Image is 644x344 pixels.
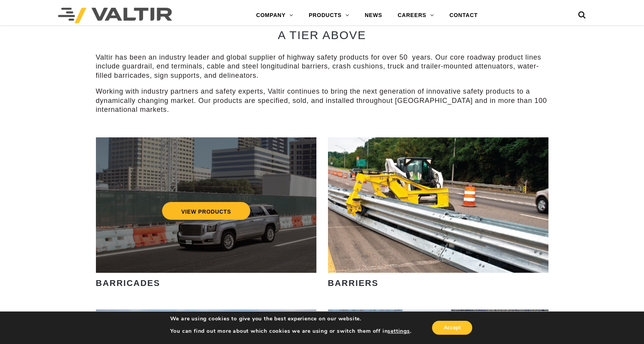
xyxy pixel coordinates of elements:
[170,315,412,322] p: We are using cookies to give you the best experience on our website.
[58,8,172,23] img: Valtir
[96,53,548,80] p: Valtir has been an industry leader and global supplier of highway safety products for over 50 yea...
[388,328,410,335] button: settings
[357,8,390,23] a: NEWS
[301,8,357,23] a: PRODUCTS
[96,29,548,41] h2: A TIER ABOVE
[96,278,161,288] strong: BARRICADES
[248,8,301,23] a: COMPANY
[442,8,485,23] a: CONTACT
[328,278,379,288] strong: BARRIERS
[432,321,472,335] button: Accept
[162,202,250,220] a: VIEW PRODUCTS
[170,328,412,335] p: You can find out more about which cookies we are using or switch them off in .
[96,87,548,114] p: Working with industry partners and safety experts, Valtir continues to bring the next generation ...
[390,8,442,23] a: CAREERS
